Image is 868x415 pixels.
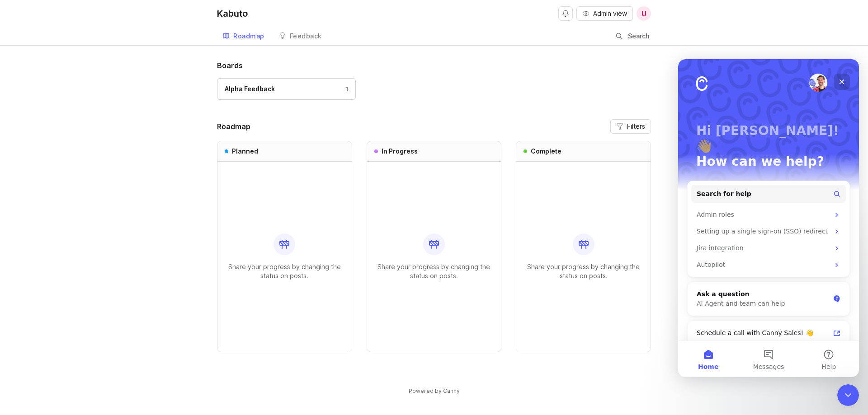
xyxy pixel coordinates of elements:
span: U [642,8,646,19]
p: Share your progress by changing the status on posts. [524,262,643,280]
iframe: Intercom live chat [837,384,859,406]
div: Alpha Feedback [225,84,275,94]
div: 1 [341,85,349,93]
div: Feedback [290,33,322,39]
div: Roadmap [233,33,264,39]
a: Feedback [274,27,327,46]
h2: Roadmap [217,121,250,132]
a: Alpha Feedback1 [217,78,356,100]
button: Admin view [576,6,633,21]
span: Admin view [593,9,627,18]
p: Share your progress by changing the status on posts. [225,262,344,280]
a: Powered by Canny [407,386,461,396]
button: U [637,6,651,21]
iframe: Intercom live chat [678,59,859,377]
h3: Planned [232,147,258,156]
button: Notifications [558,6,573,21]
h3: In Progress [382,147,418,156]
div: Kabuto [217,9,248,18]
h3: Complete [531,147,561,156]
h1: Boards [217,60,651,71]
a: Roadmap [217,27,270,46]
p: Share your progress by changing the status on posts. [374,262,494,280]
button: Filters [610,119,651,134]
span: Filters [627,122,645,131]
